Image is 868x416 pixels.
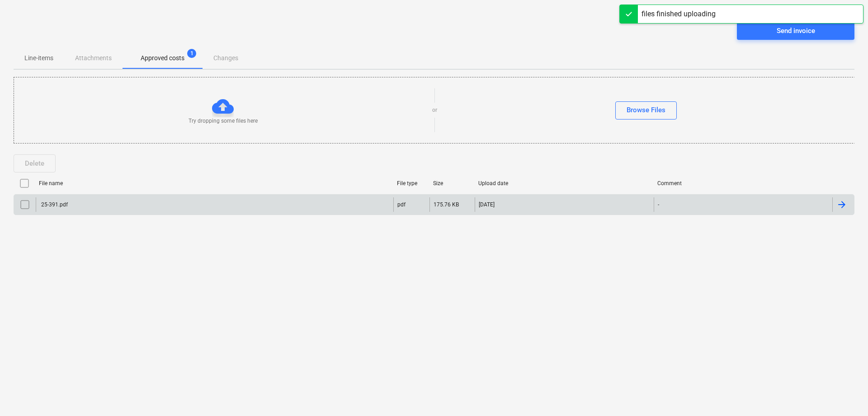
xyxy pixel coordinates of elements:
[189,117,258,125] p: Try dropping some files here
[187,49,196,58] span: 1
[478,180,650,186] div: Upload date
[642,9,716,19] div: files finished uploading
[397,180,426,186] div: File type
[432,106,437,114] p: or
[737,22,854,40] button: Send invoice
[615,101,677,120] button: Browse Files
[40,201,68,208] div: 25-391.pdf
[434,201,459,208] div: 175.76 KB
[39,180,390,186] div: File name
[657,180,829,186] div: Comment
[141,53,184,63] p: Approved costs
[14,77,855,143] div: Try dropping some files hereorBrowse Files
[433,180,471,186] div: Size
[397,201,406,208] div: pdf
[777,25,815,37] div: Send invoice
[479,201,495,208] div: [DATE]
[24,53,53,63] p: Line-items
[658,201,659,208] div: -
[627,104,665,116] div: Browse Files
